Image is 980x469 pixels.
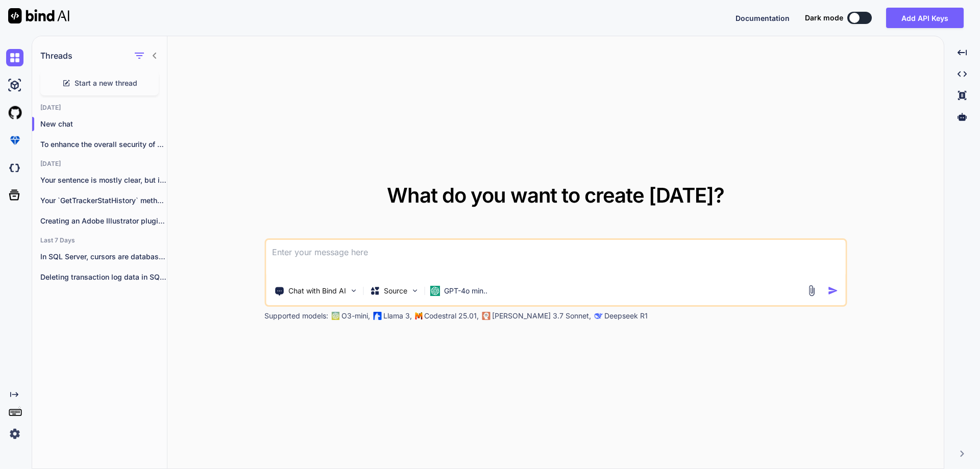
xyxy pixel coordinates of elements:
[8,8,69,23] img: Bind AI
[805,285,817,297] img: attachment
[40,175,167,185] p: Your sentence is mostly clear, but it...
[6,159,23,177] img: darkCloudIdeIcon
[604,311,648,321] p: Deepseek R1
[40,195,167,206] p: Your `GetTrackerStatHistory` method is functional, but there...
[387,183,724,208] span: What do you want to create [DATE]?
[886,8,964,28] button: Add API Keys
[482,312,490,320] img: claude
[32,104,167,112] h2: [DATE]
[424,311,479,321] p: Codestral 25.01,
[430,286,440,296] img: GPT-4o mini
[6,77,23,94] img: ai-studio
[805,13,843,23] span: Dark mode
[736,13,790,23] button: Documentation
[331,312,339,320] img: GPT-4
[40,252,167,262] p: In SQL Server, cursors are database objects...
[6,132,23,149] img: premium
[415,312,422,319] img: Mistral-AI
[40,119,167,129] p: New chat
[6,49,23,66] img: chat
[349,286,358,295] img: Pick Tools
[40,272,167,282] p: Deleting transaction log data in SQL Server...
[288,286,346,296] p: Chat with Bind AI
[444,286,487,296] p: GPT-4o min..
[32,236,167,244] h2: Last 7 Days
[32,160,167,168] h2: [DATE]
[40,50,72,62] h1: Threads
[264,311,328,321] p: Supported models:
[6,425,23,442] img: settings
[75,78,137,88] span: Start a new thread
[827,285,838,296] img: icon
[384,286,407,296] p: Source
[6,104,23,121] img: githubLight
[341,311,370,321] p: O3-mini,
[736,14,790,22] span: Documentation
[40,139,167,150] p: To enhance the overall security of your...
[410,286,419,295] img: Pick Models
[40,216,167,226] p: Creating an Adobe Illustrator plugin using ExtendScript...
[373,312,381,320] img: Llama2
[594,312,602,320] img: claude
[492,311,591,321] p: [PERSON_NAME] 3.7 Sonnet,
[383,311,412,321] p: Llama 3,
